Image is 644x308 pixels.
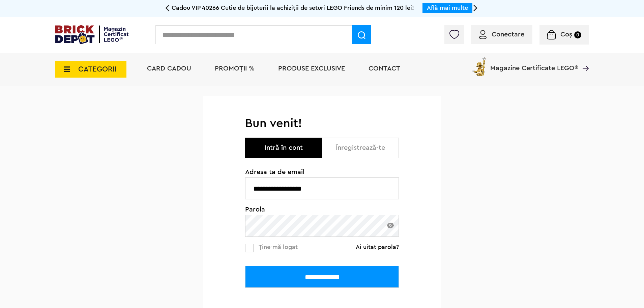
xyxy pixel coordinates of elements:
[245,116,399,131] h1: Bun venit!
[78,65,117,73] span: CATEGORII
[490,56,578,72] span: Magazine Certificate LEGO®
[278,65,345,72] a: Produse exclusive
[245,169,399,175] span: Adresa ta de email
[245,206,399,213] span: Parola
[560,31,572,38] span: Coș
[356,244,399,250] a: Ai uitat parola?
[578,56,589,63] a: Magazine Certificate LEGO®
[259,244,298,250] span: Ține-mă logat
[245,138,322,158] button: Intră în cont
[172,5,414,11] span: Cadou VIP 40266 Cutie de bijuterii la achiziții de seturi LEGO Friends de minim 120 lei!
[479,31,524,38] a: Conectare
[322,138,399,158] button: Înregistrează-te
[369,65,400,72] a: Contact
[574,31,581,38] small: 0
[215,65,255,72] a: PROMOȚII %
[427,5,468,11] a: Află mai multe
[492,31,524,38] span: Conectare
[147,65,191,72] a: Card Cadou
